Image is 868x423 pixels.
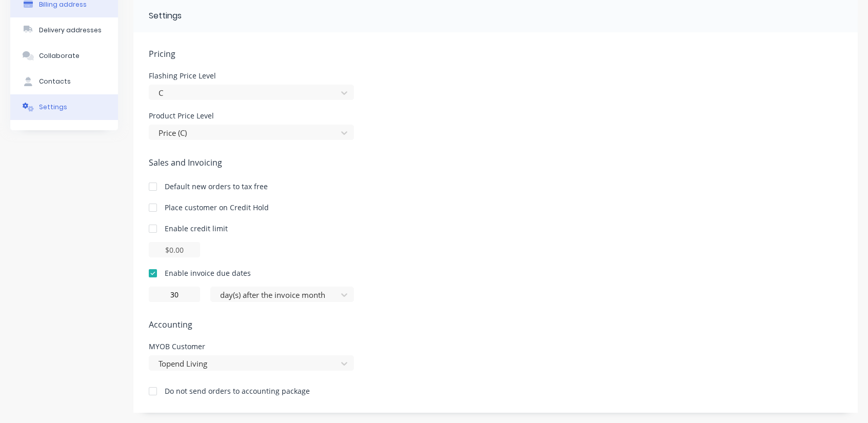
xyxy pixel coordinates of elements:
span: Pricing [149,48,842,60]
button: Settings [10,94,118,120]
button: Contacts [10,69,118,94]
div: Settings [39,103,67,112]
div: Flashing Price Level [149,72,354,79]
div: Enable invoice due dates [165,268,251,278]
div: Do not send orders to accounting package [165,386,310,396]
div: Default new orders to tax free [165,181,268,192]
div: MYOB Customer [149,343,354,350]
div: Settings [149,10,182,22]
div: Product Price Level [149,112,354,119]
div: Delivery addresses [39,26,102,35]
span: Sales and Invoicing [149,156,842,169]
div: Collaborate [39,51,80,61]
span: Accounting [149,318,842,331]
div: Enable credit limit [165,223,228,234]
input: 0 [149,287,200,302]
div: Contacts [39,77,71,86]
button: Collaborate [10,43,118,69]
div: Place customer on Credit Hold [165,202,269,213]
input: $0 [149,242,200,257]
button: Delivery addresses [10,17,118,43]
